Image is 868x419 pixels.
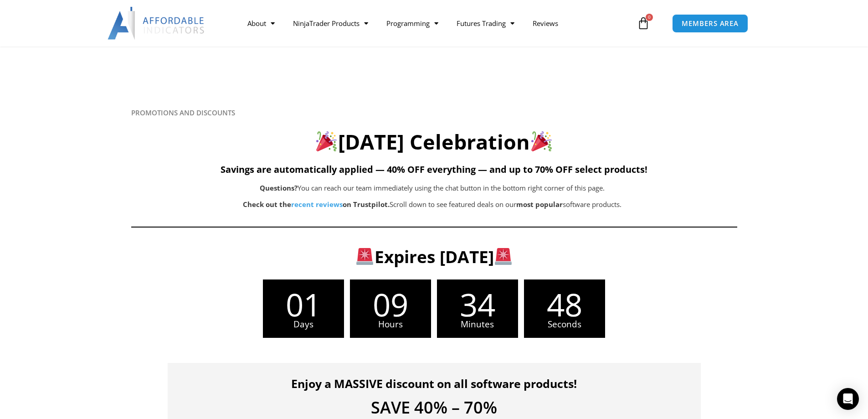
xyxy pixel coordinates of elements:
h6: PROMOTIONS AND DISCOUNTS [131,109,737,117]
a: Programming [377,13,447,34]
h2: [DATE] Celebration [131,129,737,155]
b: Questions? [260,183,298,192]
a: Reviews [524,13,567,34]
span: 09 [350,289,431,320]
h5: Savings are automatically applied — 40% OFF everything — and up to 70% OFF select products! [131,164,737,175]
a: NinjaTrader Products [284,13,377,34]
img: 🎉 [316,131,337,151]
span: Minutes [437,320,518,329]
p: You can reach our team immediately using the chat button in the bottom right corner of this page. [177,182,688,195]
a: MEMBERS AREA [672,14,748,33]
h4: SAVE 40% – 70% [181,399,687,416]
h4: Enjoy a MASSIVE discount on all software products! [181,377,687,390]
span: Days [263,320,344,329]
img: LogoAI | Affordable Indicators – NinjaTrader [108,7,205,40]
span: 48 [524,289,605,320]
img: 🚨 [356,248,373,265]
span: Seconds [524,320,605,329]
img: 🎉 [531,131,552,151]
div: Open Intercom Messenger [837,388,859,410]
img: 🚨 [495,248,512,265]
span: 34 [437,289,518,320]
span: 01 [263,289,344,320]
a: 0 [623,10,663,36]
a: About [238,13,284,34]
b: most popular [516,200,563,209]
span: 0 [646,14,653,21]
strong: Check out the on Trustpilot. [243,200,390,209]
nav: Menu [238,13,635,34]
span: Hours [350,320,431,329]
a: recent reviews [291,200,343,209]
h3: Expires [DATE] [179,246,689,268]
p: Scroll down to see featured deals on our software products. [177,198,688,211]
a: Futures Trading [447,13,524,34]
span: MEMBERS AREA [682,20,739,27]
